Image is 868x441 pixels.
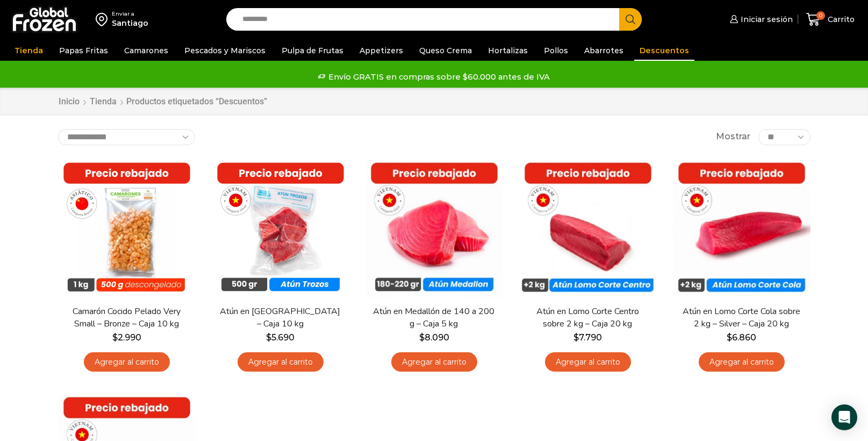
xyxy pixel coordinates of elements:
[112,10,148,18] div: Enviar a
[634,40,694,61] a: Descuentos
[179,40,271,61] a: Pescados y Mariscos
[119,40,174,61] a: Camarones
[54,40,113,61] a: Papas Fritas
[276,40,349,61] a: Pulpa de Frutas
[738,14,793,25] span: Iniciar sesión
[699,352,785,372] a: Agregar al carrito: “Atún en Lomo Corte Cola sobre 2 kg - Silver - Caja 20 kg”
[483,40,533,61] a: Hortalizas
[112,332,118,343] span: $
[126,96,267,106] h1: Productos etiquetados “Descuentos”
[727,9,793,30] a: Iniciar sesión
[58,129,195,145] select: Pedido de la tienda
[218,305,342,330] a: Atún en [GEOGRAPHIC_DATA] – Caja 10 kg
[816,11,825,20] span: 0
[526,305,649,330] a: Atún en Lomo Corte Centro sobre 2 kg – Caja 20 kg
[727,332,732,343] span: $
[266,332,271,343] span: $
[619,8,642,31] button: Search button
[238,352,324,372] a: Agregar al carrito: “Atún en Trozos - Caja 10 kg”
[573,332,579,343] span: $
[414,40,477,61] a: Queso Crema
[96,10,112,29] img: address-field-icon.svg
[391,352,477,372] a: Agregar al carrito: “Atún en Medallón de 140 a 200 g - Caja 5 kg”
[573,332,602,343] bdi: 7.790
[419,332,449,343] bdi: 8.090
[545,352,631,372] a: Agregar al carrito: “Atún en Lomo Corte Centro sobre 2 kg - Caja 20 kg”
[354,40,408,61] a: Appetizers
[9,40,48,61] a: Tienda
[112,332,141,343] bdi: 2.990
[112,18,148,29] div: Santiago
[831,404,857,430] div: Open Intercom Messenger
[539,40,573,61] a: Pollos
[372,305,496,330] a: Atún en Medallón de 140 a 200 g – Caja 5 kg
[64,305,188,330] a: Camarón Cocido Pelado Very Small – Bronze – Caja 10 kg
[58,96,267,108] nav: Breadcrumb
[679,305,803,330] a: Atún en Lomo Corte Cola sobre 2 kg – Silver – Caja 20 kg
[579,40,629,61] a: Abarrotes
[84,352,170,372] a: Agregar al carrito: “Camarón Cocido Pelado Very Small - Bronze - Caja 10 kg”
[825,14,855,25] span: Carrito
[89,96,117,108] a: Tienda
[58,96,80,108] a: Inicio
[804,7,857,32] a: 0 Carrito
[419,332,425,343] span: $
[266,332,295,343] bdi: 5.690
[716,131,750,143] span: Mostrar
[727,332,756,343] bdi: 6.860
